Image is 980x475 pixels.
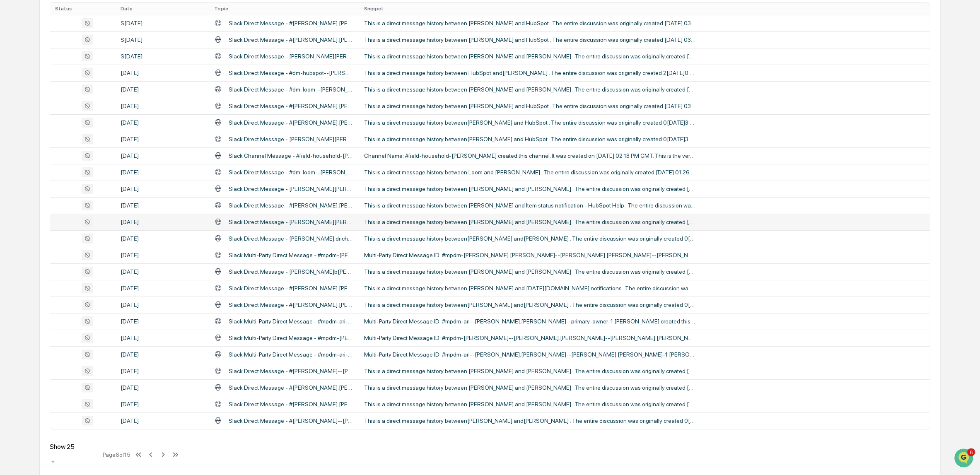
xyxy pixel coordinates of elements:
span: [DATE] [73,135,90,141]
a: Powered byPylon [58,205,100,211]
div: Slack Direct Message - #[PERSON_NAME].[PERSON_NAME]--[PERSON_NAME] - xSLx [229,301,354,308]
div: Start new chat [37,63,136,71]
div: 🗄️ [60,170,67,176]
div: This is a direct message history between[PERSON_NAME] and[PERSON_NAME] . The entire discussion wa... [364,301,695,308]
div: Slack Direct Message - #[PERSON_NAME].[PERSON_NAME]--hubspot - xSLx [229,384,354,391]
div: [DATE] [121,103,204,109]
div: Slack Direct Message - [PERSON_NAME][PERSON_NAME]e--hubspot - xSLx [229,136,354,142]
div: [DATE] [121,318,204,325]
th: Topic [209,2,359,15]
div: Slack Direct Message - #dm-loom--[PERSON_NAME].[PERSON_NAME] - xSLx [229,169,354,176]
span: Attestations [68,169,103,177]
span: [PERSON_NAME] [26,135,67,141]
div: Slack Multi-Party Direct Message - #mpdm-ari--[PERSON_NAME].[PERSON_NAME]--primary-owner-1 - xSLx [229,318,354,325]
div: Slack Multi-Party Direct Message - #mpdm-[PERSON_NAME].[PERSON_NAME]--[PERSON_NAME].[PERSON_NAME]... [229,252,354,258]
th: Status [50,2,116,15]
div: [DATE] [121,384,204,391]
div: Slack Multi-Party Direct Message - #mpdm-ari--[PERSON_NAME].[PERSON_NAME]--[PERSON_NAME].[PERSON_... [229,351,354,358]
div: Page 6 of 15 [103,451,130,458]
span: Pylon [82,205,100,211]
div: This is a direct message history between [PERSON_NAME] and Item status notification - HubSpot Hel... [364,202,695,209]
div: [DATE] [121,235,204,242]
div: Past conversations [8,92,56,98]
div: This is a direct message history between [PERSON_NAME] and [PERSON_NAME] . The entire discussion ... [364,186,695,192]
div: This is a direct message history between [PERSON_NAME] and [PERSON_NAME] . The entire discussion ... [364,268,695,275]
div: Slack Direct Message - #dm-loom--[PERSON_NAME].[PERSON_NAME] - xSLx [229,86,354,93]
a: 🗄️Attestations [57,166,106,181]
div: [DATE] [121,417,204,424]
img: 8933085812038_c878075ebb4cc5468115_72.jpg [17,63,32,78]
div: Slack Direct Message - #[PERSON_NAME].[PERSON_NAME]--wf_bot_a09730ekb4m - xSLx [229,202,354,209]
div: [DATE] [121,169,204,176]
span: [DATE] [73,112,90,119]
div: [DATE] [121,136,204,142]
th: Date [116,2,209,15]
div: This is a direct message history between[PERSON_NAME] and HubSpot . The entire discussion was ori... [364,136,695,142]
div: Slack Direct Message - #[PERSON_NAME]--[PERSON_NAME].[PERSON_NAME] - xSLx [229,417,354,424]
a: 🔎Data Lookup [5,181,56,196]
div: [DATE] [121,351,204,358]
div: [DATE] [121,301,204,308]
div: We're available if you need us! [37,71,114,78]
div: Slack Direct Message - [PERSON_NAME][PERSON_NAME]s-[PERSON_NAME] [229,219,354,225]
div: This is a direct message history between [PERSON_NAME] and [DATE][DOMAIN_NAME] notifications . Th... [364,285,695,292]
span: • [69,112,72,119]
div: This is a direct message history between [PERSON_NAME] and [PERSON_NAME] . The entire discussion ... [364,219,695,225]
div: This is a direct message history between [PERSON_NAME] and HubSpot . The entire discussion was or... [364,103,695,109]
span: • [69,135,72,141]
div: [DATE] [121,86,204,93]
div: Slack Direct Message - #[PERSON_NAME].[PERSON_NAME]--monday_beta - xSLx [229,285,354,292]
div: This is a direct message history between [PERSON_NAME] and [PERSON_NAME] . The entire discussion ... [364,401,695,407]
div: [DATE] [121,335,204,341]
div: Slack Direct Message - #[PERSON_NAME].[PERSON_NAME]--[PERSON_NAME].[PERSON_NAME] - xSLx [229,401,354,407]
div: This is a direct message history between[PERSON_NAME] and HubSpot . The entire discussion was ori... [364,119,695,126]
img: 1746055101610-c473b297-6a78-478c-a979-82029cc54cd1 [17,135,23,142]
span: [PERSON_NAME] [26,112,67,119]
div: S[DATE] [121,20,204,27]
img: 1746055101610-c473b297-6a78-478c-a979-82029cc54cd1 [8,63,23,78]
div: [DATE] [121,252,204,258]
div: [DATE] [121,152,204,159]
div: 🔎 [8,186,15,192]
div: [DATE] [121,285,204,292]
img: Alexandra Stickelman [8,104,22,118]
div: [DATE] [121,401,204,407]
div: This is a direct message history between[PERSON_NAME] and[PERSON_NAME] . The entire discussion wa... [364,235,695,242]
div: [DATE] [121,368,204,374]
div: Slack Direct Message - #dm-hubspot--[PERSON_NAME].[PERSON_NAME] - xSLx [229,70,354,76]
div: This is a direct message history between[PERSON_NAME] and[PERSON_NAME] . The entire discussion wa... [364,417,695,424]
button: Start new chat [141,65,151,75]
div: Multi-Party Direct Message ID: #mpdm-[PERSON_NAME]--[PERSON_NAME].[PERSON_NAME]--[PERSON_NAME].[P... [364,335,695,341]
img: Jack Rasmussen [8,127,22,140]
div: S[DATE] [121,53,204,60]
div: Multi-Party Direct Message ID: #mpdm-ari--[PERSON_NAME].[PERSON_NAME]--primary-owner-1 [PERSON_NA... [364,318,695,325]
div: 🖐️ [8,170,15,176]
div: This is a direct message history between [PERSON_NAME] and [PERSON_NAME] . The entire discussion ... [364,384,695,391]
div: S[DATE] [121,36,204,43]
div: Slack Direct Message - [PERSON_NAME].drichta--makayla[PERSON_NAME]n - xSLx [229,235,354,242]
div: This is a direct message history between [PERSON_NAME] and HubSpot . The entire discussion was or... [364,36,695,43]
p: How can we help? [8,17,151,30]
div: Slack Multi-Party Direct Message - #mpdm-[PERSON_NAME]--[PERSON_NAME].[PERSON_NAME]--[PERSON_NAME... [229,335,354,341]
div: [DATE] [121,219,204,225]
div: [DATE] [121,70,204,76]
button: See all [128,90,151,100]
div: [DATE] [121,186,204,192]
div: Slack Channel Message - #field-household-[PERSON_NAME] - xSLx [229,152,354,159]
div: This is a direct message history between [PERSON_NAME] and [PERSON_NAME] . The entire discussion ... [364,53,695,60]
div: Show 25 [50,443,99,451]
div: This is a direct message history between [PERSON_NAME] and [PERSON_NAME] . The entire discussion ... [364,368,695,374]
div: Multi-Party Direct Message ID: #mpdm-[PERSON_NAME].[PERSON_NAME]--[PERSON_NAME].[PERSON_NAME]--[P... [364,252,695,258]
th: Snippet [359,2,930,15]
span: Data Lookup [17,185,52,193]
div: Slack Direct Message - [PERSON_NAME][PERSON_NAME]s-[PERSON_NAME][PERSON_NAME]s - xSLx [229,53,354,60]
div: Slack Direct Message - #[PERSON_NAME].[PERSON_NAME]--hubspot - xSLx [229,20,354,27]
div: Slack Direct Message - #[PERSON_NAME].[PERSON_NAME]--hubspot - xSLx [229,36,354,43]
div: [DATE] [121,119,204,126]
div: This is a direct message history between [PERSON_NAME] and [PERSON_NAME] . The entire discussion ... [364,86,695,93]
div: This is a direct message history between [PERSON_NAME] and HubSpot . The entire discussion was or... [364,20,695,27]
div: Slack Direct Message - #[PERSON_NAME]--[PERSON_NAME] [229,368,354,374]
div: [DATE] [121,202,204,209]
